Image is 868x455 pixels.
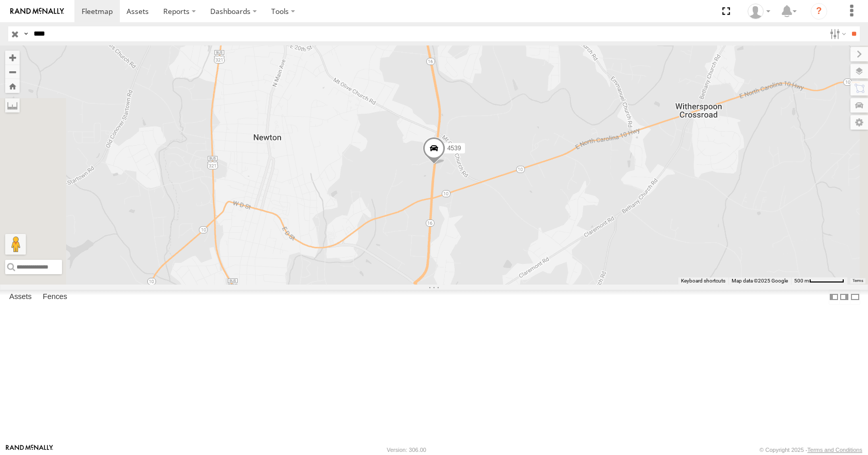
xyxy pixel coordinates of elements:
[829,290,839,305] label: Dock Summary Table to the Left
[5,79,20,93] button: Zoom Home
[732,278,788,284] span: Map data ©2025 Google
[791,277,847,285] button: Map Scale: 500 m per 64 pixels
[850,290,860,305] label: Hide Summary Table
[387,447,426,453] div: Version: 306.00
[5,234,26,255] button: Drag Pegman onto the map to open Street View
[4,290,37,305] label: Assets
[826,26,848,41] label: Search Filter Options
[5,51,20,65] button: Zoom in
[760,447,862,453] div: © Copyright 2025 -
[22,26,30,41] label: Search Query
[38,290,72,305] label: Fences
[850,115,868,130] label: Map Settings
[10,8,64,15] img: rand-logo.svg
[811,3,827,20] i: ?
[681,277,725,285] button: Keyboard shortcuts
[447,145,461,152] span: 4539
[808,447,862,453] a: Terms and Conditions
[5,98,20,113] label: Measure
[5,65,20,79] button: Zoom out
[794,278,809,284] span: 500 m
[6,445,53,455] a: Visit our Website
[853,278,863,283] a: Terms (opens in new tab)
[744,4,774,19] div: Todd Sigmon
[839,290,849,305] label: Dock Summary Table to the Right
